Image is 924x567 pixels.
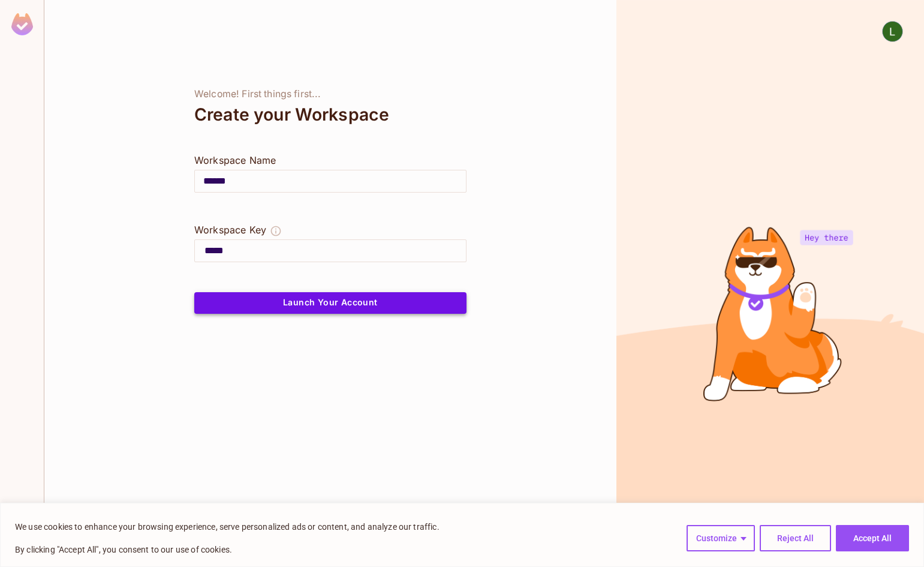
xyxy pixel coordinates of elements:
img: SReyMgAAAABJRU5ErkJggg== [11,13,33,35]
button: Launch Your Account [194,292,466,314]
button: Reject All [760,525,831,551]
div: Workspace Name [194,153,466,167]
p: We use cookies to enhance your browsing experience, serve personalized ads or content, and analyz... [15,520,440,534]
div: Welcome! First things first... [194,88,466,100]
div: Workspace Key [194,223,266,237]
p: By clicking "Accept All", you consent to our use of cookies. [15,542,440,557]
img: Leo Cullen [883,22,902,41]
button: Customize [687,525,755,551]
button: Accept All [836,525,909,551]
div: Create your Workspace [194,100,466,129]
button: The Workspace Key is unique, and serves as the identifier of your workspace. [270,223,282,239]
